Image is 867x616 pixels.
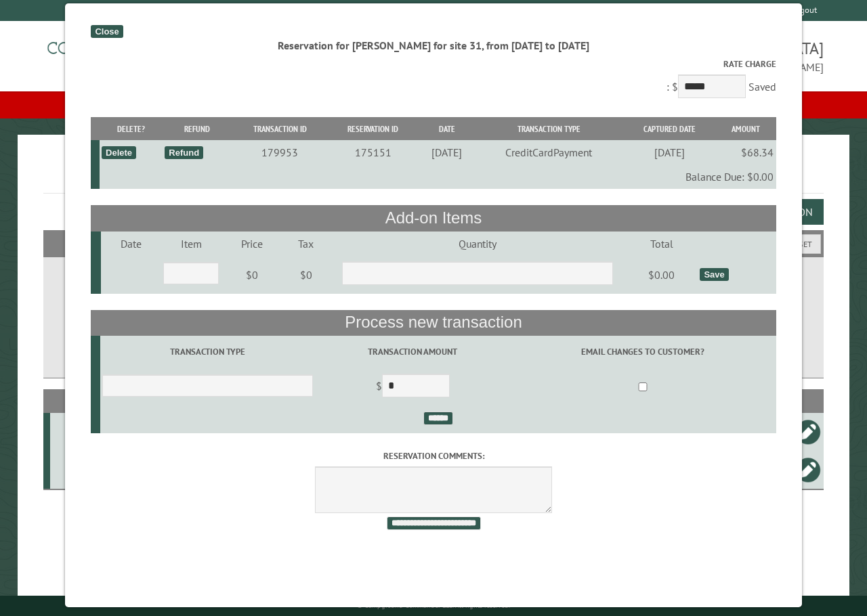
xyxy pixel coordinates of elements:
td: $0 [282,256,330,294]
label: Transaction Amount [317,345,508,358]
td: [DATE] [623,140,717,164]
label: Reservation comments: [91,449,776,462]
td: Quantity [330,232,625,256]
label: Transaction Type [102,345,313,358]
img: Campground Commander [43,26,213,79]
td: Balance Due: $0.00 [100,164,776,189]
th: Transaction ID [232,117,328,141]
div: Close [91,25,123,38]
th: Refund [163,117,232,141]
div: 31 [56,425,96,439]
td: Item [161,232,221,256]
th: Delete? [100,117,163,141]
div: : $ [91,58,776,102]
td: $0.00 [625,256,698,294]
label: Email changes to customer? [512,345,774,358]
th: Add-on Items [91,205,776,231]
div: Save [700,268,728,281]
h1: Reservations [43,156,824,194]
td: 179953 [232,140,328,164]
div: Refund [165,146,203,159]
th: Process new transaction [91,310,776,336]
h2: Filters [43,230,824,256]
td: $68.34 [716,140,776,164]
div: Reservation for [PERSON_NAME] for site 31, from [DATE] to [DATE] [91,38,776,53]
th: Reservation ID [328,117,419,141]
td: $0 [221,256,282,294]
span: Saved [748,80,776,93]
div: 31 [56,463,96,477]
td: [DATE] [419,140,475,164]
th: Date [419,117,475,141]
small: © Campground Commander LLC. All rights reserved. [357,601,510,610]
th: Transaction Type [475,117,622,141]
td: Date [101,232,161,256]
td: Tax [282,232,330,256]
th: Amount [716,117,776,141]
th: Site [50,389,98,413]
label: Rate Charge [91,58,776,70]
td: 175151 [328,140,419,164]
td: CreditCardPayment [475,140,622,164]
td: Price [221,232,282,256]
div: Delete [102,146,136,159]
td: Total [625,232,698,256]
td: $ [315,368,510,406]
th: Captured Date [623,117,717,141]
